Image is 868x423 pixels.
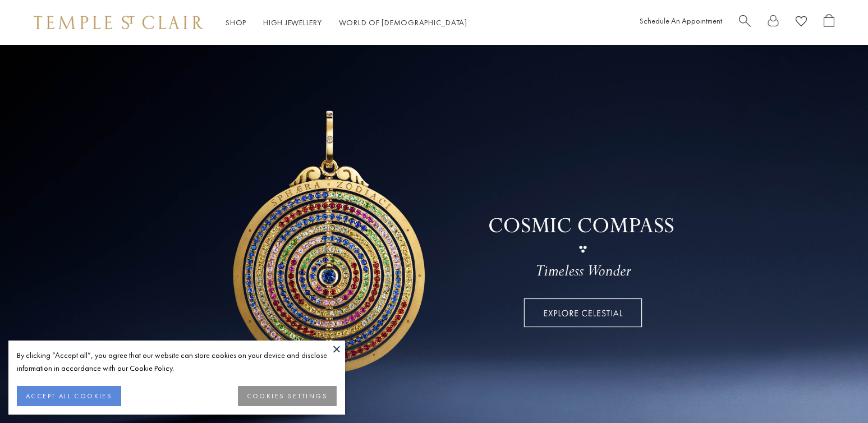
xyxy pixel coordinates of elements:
a: ShopShop [226,17,246,27]
a: High JewelleryHigh Jewellery [263,17,322,27]
a: View Wishlist [796,14,807,31]
nav: Main navigation [226,16,467,30]
button: COOKIES SETTINGS [238,386,337,406]
img: Temple St. Clair [34,16,203,29]
a: World of [DEMOGRAPHIC_DATA]World of [DEMOGRAPHIC_DATA] [339,17,467,27]
button: ACCEPT ALL COOKIES [17,386,121,406]
a: Search [739,14,751,31]
div: By clicking “Accept all”, you agree that our website can store cookies on your device and disclos... [17,349,337,375]
a: Schedule An Appointment [640,16,722,26]
a: Open Shopping Bag [824,14,834,31]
